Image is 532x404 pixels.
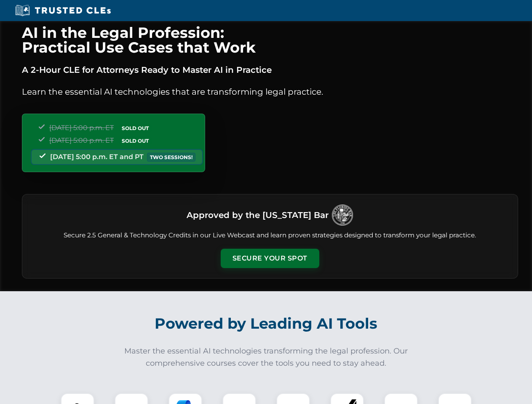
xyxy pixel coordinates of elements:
p: A 2-Hour CLE for Attorneys Ready to Master AI in Practice [22,63,518,77]
p: Master the essential AI technologies transforming the legal profession. Our comprehensive courses... [119,345,414,369]
span: [DATE] 5:00 p.m. ET [49,124,114,132]
h1: AI in the Legal Profession: Practical Use Cases that Work [22,25,518,55]
span: SOLD OUT [119,136,152,145]
h3: Approved by the [US_STATE] Bar [187,207,329,223]
img: Logo [332,205,353,226]
p: Secure 2.5 General & Technology Credits in our Live Webcast and learn proven strategies designed ... [32,231,508,240]
p: Learn the essential AI technologies that are transforming legal practice. [22,85,518,98]
h2: Powered by Leading AI Tools [33,309,500,338]
img: Trusted CLEs [13,4,113,17]
button: Secure Your Spot [221,249,319,268]
span: SOLD OUT [119,124,152,133]
span: [DATE] 5:00 p.m. ET [49,136,114,144]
